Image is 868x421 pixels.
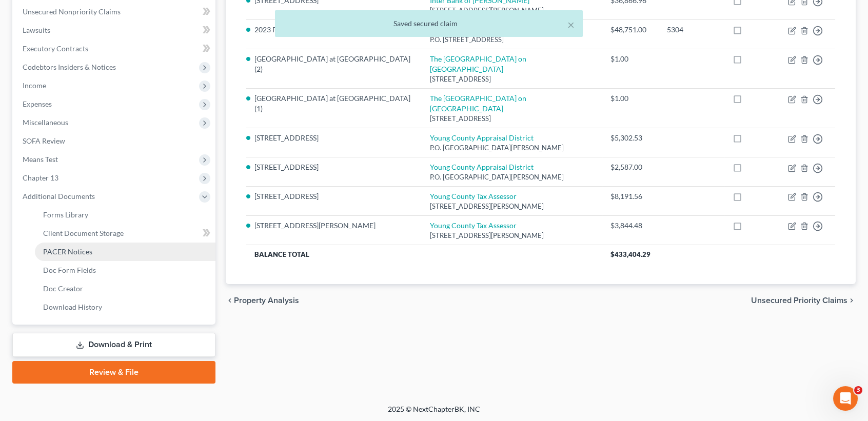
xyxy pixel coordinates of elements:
span: Additional Documents [23,192,95,201]
div: [STREET_ADDRESS][PERSON_NAME] [430,202,594,211]
li: [STREET_ADDRESS] [254,162,413,172]
span: Miscellaneous [23,118,68,127]
span: Forms Library [43,210,88,219]
div: Saved secured claim [283,18,575,29]
button: chevron_left Property Analysis [226,296,299,305]
a: Forms Library [35,206,215,224]
li: [STREET_ADDRESS][PERSON_NAME] [254,220,413,231]
div: [STREET_ADDRESS][PERSON_NAME] [430,6,594,15]
span: Doc Creator [43,284,83,293]
a: PACER Notices [35,243,215,261]
a: Download History [35,298,215,316]
span: 3 [854,386,862,394]
button: Unsecured Priority Claims chevron_right [751,296,856,305]
div: P.O. [GEOGRAPHIC_DATA][PERSON_NAME] [430,143,594,153]
span: Doc Form Fields [43,266,96,274]
span: Expenses [23,99,52,108]
a: Executory Contracts [14,39,215,58]
span: PACER Notices [43,247,92,256]
span: Executory Contracts [23,44,88,53]
li: [GEOGRAPHIC_DATA] at [GEOGRAPHIC_DATA] (2) [254,54,413,74]
div: $5,302.53 [610,133,650,143]
a: Review & File [12,361,215,384]
li: [STREET_ADDRESS] [254,191,413,202]
a: Young County Tax Assessor [430,221,517,230]
span: SOFA Review [23,136,65,145]
a: Download & Print [12,333,215,357]
div: [STREET_ADDRESS][PERSON_NAME] [430,231,594,240]
a: Doc Form Fields [35,261,215,279]
a: Young County Appraisal District [430,163,534,171]
th: Balance Total [246,245,602,264]
a: The [GEOGRAPHIC_DATA] on [GEOGRAPHIC_DATA] [430,94,526,113]
i: chevron_left [226,296,234,305]
a: Client Document Storage [35,224,215,243]
a: Young County Tax Assessor [430,192,517,201]
span: Codebtors Insiders & Notices [23,63,116,71]
li: [STREET_ADDRESS] [254,133,413,143]
div: [STREET_ADDRESS] [430,114,594,124]
span: Means Test [23,155,58,164]
span: Income [23,81,46,90]
div: $3,844.48 [610,220,650,231]
a: Young County Appraisal District [430,133,534,142]
span: Chapter 13 [23,173,58,182]
span: Unsecured Priority Claims [751,296,847,305]
i: chevron_right [847,296,856,305]
div: $8,191.56 [610,191,650,202]
div: $1.00 [610,54,650,64]
iframe: Intercom live chat [833,386,858,411]
a: The [GEOGRAPHIC_DATA] on [GEOGRAPHIC_DATA] [430,54,526,73]
span: Property Analysis [234,296,299,305]
button: × [567,18,575,31]
a: Unsecured Nonpriority Claims [14,3,215,21]
div: [STREET_ADDRESS] [430,74,594,84]
span: $433,404.29 [610,250,650,258]
span: Client Document Storage [43,229,124,237]
a: SOFA Review [14,132,215,150]
div: P.O. [GEOGRAPHIC_DATA][PERSON_NAME] [430,172,594,182]
li: [GEOGRAPHIC_DATA] at [GEOGRAPHIC_DATA] (1) [254,93,413,114]
a: Doc Creator [35,279,215,298]
span: Unsecured Nonpriority Claims [23,7,121,16]
span: Download History [43,303,102,311]
div: $1.00 [610,93,650,104]
div: $2,587.00 [610,162,650,172]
